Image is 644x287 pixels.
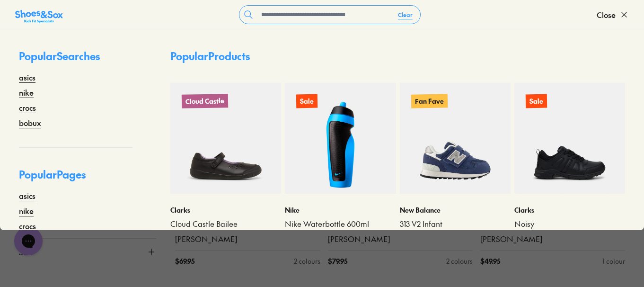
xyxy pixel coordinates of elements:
a: nike [19,87,34,98]
a: Sale [285,83,396,194]
button: Close [597,4,629,25]
a: Noisy [514,219,625,229]
a: Sale [514,83,625,194]
div: 2 colours [294,256,320,266]
div: 2 colours [446,256,473,266]
p: Popular Searches [19,48,132,72]
a: Nike Waterbottle 600ml [285,219,396,229]
span: $ 49.95 [480,256,500,266]
p: Popular Products [170,48,250,64]
p: Clarks [170,205,281,215]
span: $ 79.95 [328,256,347,266]
p: Popular Pages [19,167,132,190]
button: Clear [390,6,420,23]
p: New Balance [400,205,511,215]
a: Shoes &amp; Sox [15,7,63,22]
p: Nike [285,205,396,215]
a: [PERSON_NAME] [480,234,625,244]
p: Clarks [514,205,625,215]
p: Fan Fave [411,94,447,108]
a: Fan Fave [400,83,511,194]
p: Sale [526,94,547,108]
p: Cloud Castle [182,94,228,108]
a: Cloud Castle [170,83,281,194]
span: Close [597,9,616,20]
a: [PERSON_NAME] [328,234,473,244]
a: crocs [19,220,36,232]
a: crocs [19,102,36,113]
div: 1 colour [602,256,625,266]
span: $ 69.95 [175,256,194,266]
a: asics [19,190,35,201]
a: [PERSON_NAME] [175,234,320,244]
a: bobux [19,117,41,128]
iframe: Gorgias live chat messenger [9,224,47,259]
a: nike [19,205,34,216]
button: Size [19,239,156,265]
a: asics [19,72,35,83]
img: SNS_Logo_Responsive.svg [15,9,63,24]
p: Sale [296,94,318,108]
a: Cloud Castle Bailee [170,219,281,229]
a: 313 V2 Infant [400,219,511,229]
